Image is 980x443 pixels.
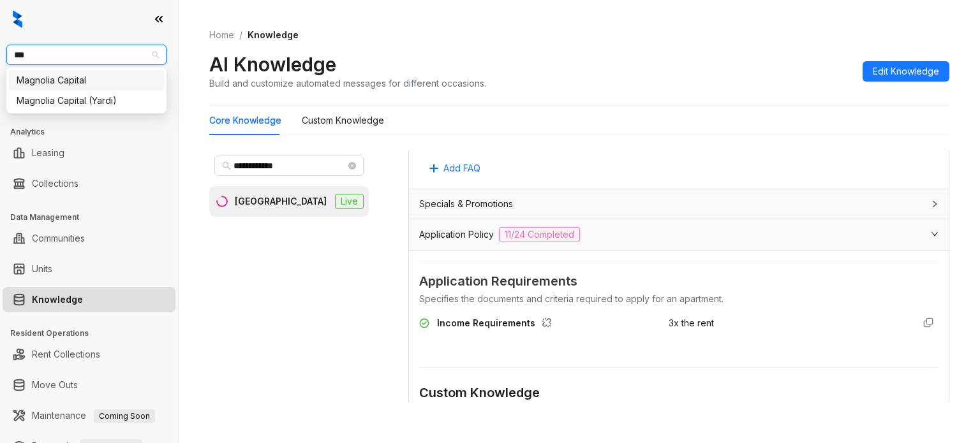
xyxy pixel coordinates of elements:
a: Units [32,256,52,282]
div: Magnolia Capital [17,73,156,87]
li: Rent Collections [3,342,175,367]
div: Magnolia Capital (Yardi) [9,91,164,111]
span: close-circle [348,162,356,170]
li: Leads [3,85,175,111]
span: Add FAQ [443,161,480,175]
button: Edit Knowledge [863,61,949,82]
div: Custom Knowledge [302,113,384,127]
div: Core Knowledge [209,113,281,127]
a: Home [207,28,237,42]
li: Collections [3,171,175,196]
a: Leasing [32,140,64,166]
h3: Analytics [10,126,178,138]
a: Collections [32,171,78,196]
div: Custom Knowledge [419,383,939,403]
span: 11/24 Completed [499,227,580,242]
span: Specials & Promotions [419,197,513,211]
div: Specifies the documents and criteria required to apply for an apartment. [419,292,939,306]
h3: Data Management [10,212,178,223]
div: Specials & Promotions [409,189,949,219]
h3: Resident Operations [10,328,178,339]
div: Magnolia Capital [9,70,164,91]
li: Move Outs [3,372,175,398]
span: Knowledge [248,29,299,40]
span: Coming Soon [94,409,155,423]
div: [GEOGRAPHIC_DATA] [235,194,327,208]
span: Edit Knowledge [873,64,939,78]
span: search [222,161,231,170]
span: expanded [931,230,939,238]
a: Knowledge [32,287,83,312]
a: Communities [32,226,85,251]
span: Live [335,194,364,209]
li: Units [3,256,175,282]
span: Application Requirements [419,272,939,291]
a: Rent Collections [32,342,100,367]
li: Leasing [3,140,175,166]
span: 3x the rent [669,317,714,328]
li: / [239,28,242,42]
li: Maintenance [3,403,175,428]
h2: AI Knowledge [209,52,336,76]
span: collapsed [931,200,939,208]
div: Magnolia Capital (Yardi) [17,94,156,108]
div: Application Policy11/24 Completed [409,219,949,250]
div: Build and customize automated messages for different occasions. [209,76,486,90]
a: Move Outs [32,372,78,398]
li: Knowledge [3,287,175,312]
img: logo [13,10,22,28]
span: Application Policy [419,228,494,242]
button: Add FAQ [419,158,491,178]
div: Income Requirements [437,316,557,333]
li: Communities [3,226,175,251]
